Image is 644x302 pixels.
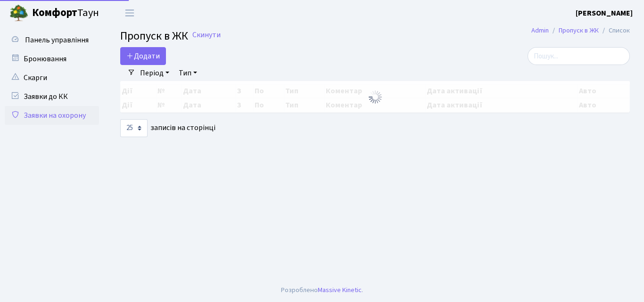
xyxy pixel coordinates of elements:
a: [PERSON_NAME] [576,8,633,19]
li: Список [599,25,630,36]
div: Розроблено . [281,285,363,295]
img: Обробка... [368,90,383,105]
a: Панель управління [5,31,99,49]
nav: breadcrumb [517,21,644,41]
span: Пропуск в ЖК [120,28,188,44]
span: Додати [126,51,160,61]
label: записів на сторінці [120,119,215,137]
input: Пошук... [528,47,630,65]
a: Пропуск в ЖК [559,25,599,35]
a: Тип [175,65,201,81]
a: Massive Kinetic [318,285,362,295]
a: Додати [120,47,166,65]
img: logo.png [9,4,28,23]
b: [PERSON_NAME] [576,8,633,18]
a: Заявки на охорону [5,106,99,125]
a: Заявки до КК [5,87,99,106]
a: Admin [531,25,549,35]
span: Панель управління [25,35,89,45]
a: Бронювання [5,49,99,68]
span: Таун [32,5,99,21]
b: Комфорт [32,5,77,20]
a: Скинути [192,31,221,40]
a: Скарги [5,68,99,87]
select: записів на сторінці [120,119,148,137]
button: Переключити навігацію [118,5,141,21]
a: Період [136,65,173,81]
